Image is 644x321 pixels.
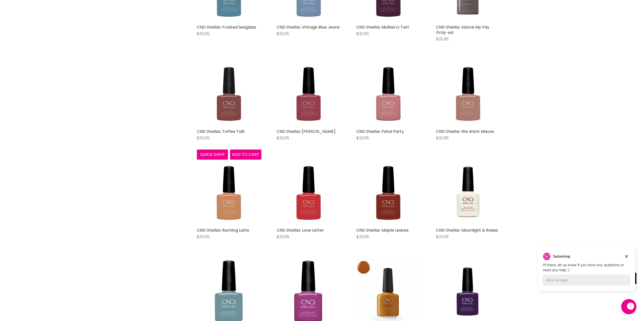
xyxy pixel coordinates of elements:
img: CND Shellac We Want Mauve [436,62,501,126]
button: Quick shop [197,150,228,160]
button: Add to cart [230,150,261,160]
span: $32.95 [197,135,210,141]
iframe: Gorgias live chat messenger [619,297,639,316]
a: CND Shellac Toffee Talk [197,129,245,134]
a: CND Shellac Frosted Seaglass [197,24,256,30]
span: $32.95 [277,135,289,141]
a: CND Shellac Vintage Blue Jeans [277,24,340,30]
span: $32.95 [436,234,449,240]
a: CND Shellac [PERSON_NAME] [277,129,336,134]
span: $32.95 [197,234,210,240]
a: CND Shellac Mulberry Tart [356,24,409,30]
img: CND Shellac Rose-Mance [277,62,341,126]
span: $32.95 [197,31,210,37]
a: CND Shellac Love Letter [277,227,324,233]
img: CND Shellac Running Latte [197,161,261,225]
span: $32.95 [436,135,449,141]
span: $32.95 [356,234,369,240]
span: $32.95 [277,31,289,37]
a: CND Shellac Above My Pay Gray-ed [436,24,489,35]
img: CND Shellac Petal Party [356,62,421,126]
a: CND Shellac We Want Mauve [436,129,494,134]
a: CND Shellac Running Latte [197,227,249,233]
span: $32.95 [356,135,369,141]
span: $32.95 [436,36,449,42]
a: CND Shellac Petal Party [356,129,404,134]
img: CND Shellac Moonlight & Roses [436,161,501,225]
a: CND Shellac Moonlight & Roses [436,227,498,233]
span: Add to cart [232,152,259,157]
img: CND Shellac Love Letter [277,161,341,225]
img: CND Shellac Toffee Talk [197,62,261,126]
a: CND Shellac Maple Leaves [356,227,409,233]
iframe: To enrich screen reader interactions, please activate Accessibility in Grammarly extension settings [534,246,639,298]
img: CND Shellac Maple Leaves [356,161,421,225]
span: $32.95 [277,234,289,240]
span: $32.95 [356,31,369,37]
